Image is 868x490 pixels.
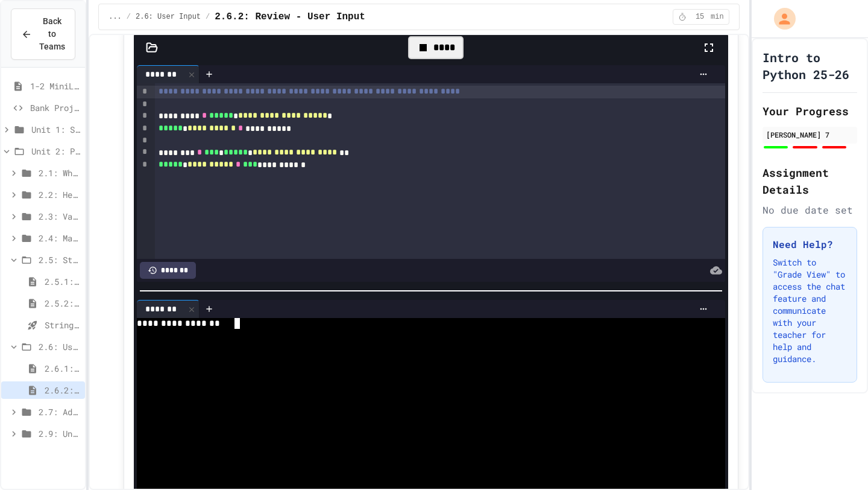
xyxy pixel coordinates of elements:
[39,340,80,353] span: 2.6: User Input
[45,362,80,375] span: 2.6.1: User Input
[108,12,122,22] span: ...
[45,297,80,310] span: 2.5.2: Review - String Operators
[39,232,80,244] span: 2.4: Mathematical Operators
[206,12,210,22] span: /
[45,384,80,396] span: 2.6.2: Review - User Input
[45,319,80,331] span: String Operators - Quiz
[39,15,65,53] span: Back to Teams
[763,49,857,83] h1: Intro to Python 25-26
[761,5,799,33] div: My Account
[127,12,131,22] span: /
[763,103,857,119] h2: Your Progress
[39,427,80,440] span: 2.9: Unit Summary
[215,10,365,24] span: 2.6.2: Review - User Input
[45,275,80,288] span: 2.5.1: String Operators
[690,12,709,22] span: 15
[11,8,75,60] button: Back to Teams
[136,12,201,22] span: 2.6: User Input
[766,129,854,140] div: [PERSON_NAME] 7
[773,256,847,365] p: Switch to "Grade View" to access the chat feature and communicate with your teacher for help and ...
[763,164,857,198] h2: Assignment Details
[31,123,80,136] span: Unit 1: Solving Problems in Computer Science
[773,237,847,252] h3: Need Help?
[39,210,80,223] span: 2.3: Variables and Data Types
[39,406,80,418] span: 2.7: Advanced Math
[763,203,857,217] div: No due date set
[30,80,80,92] span: 1-2 MiniLab I/O
[39,253,80,266] span: 2.5: String Operators
[39,167,80,179] span: 2.1: What is Code?
[31,145,80,157] span: Unit 2: Python Fundamentals
[39,188,80,201] span: 2.2: Hello, World!
[30,101,80,114] span: Bank Project - Python
[711,12,724,22] span: min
